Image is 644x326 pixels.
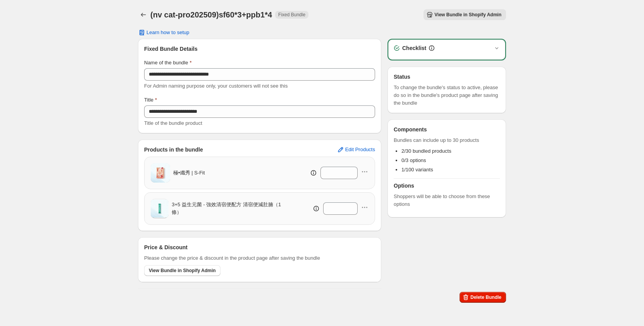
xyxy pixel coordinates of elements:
[144,45,375,53] h3: Fixed Bundle Details
[394,182,500,190] h3: Options
[278,12,305,18] span: Fixed Bundle
[394,136,500,144] span: Bundles can include up to 30 products
[470,294,501,300] span: Delete Bundle
[144,83,288,89] span: For Admin naming purpose only, your customers will not see this
[402,44,426,52] h3: Checklist
[144,243,188,251] h3: Price & Discount
[151,200,169,217] img: 3+5 益生元菌 - 強效清宿便配方 清宿便減肚腩（1條）
[332,143,380,156] button: Edit Products
[345,147,375,153] span: Edit Products
[144,265,220,276] button: View Bundle in Shopify Admin
[151,163,170,183] img: 極•纖秀 | S-Fit
[146,29,189,36] span: Learn how to setup
[434,12,501,18] span: View Bundle in Shopify Admin
[173,169,205,177] span: 極•纖秀 | S-Fit
[394,73,500,81] h3: Status
[144,146,203,154] h3: Products in the bundle
[144,254,320,262] span: Please change the price & discount in the product page after saving the bundle
[150,10,272,19] h1: (nv cat-pro202509)sf60*3+ppb1*4
[460,292,506,303] button: Delete Bundle
[144,96,157,104] label: Title
[401,157,426,163] span: 0/3 options
[172,201,282,216] span: 3+5 益生元菌 - 強效清宿便配方 清宿便減肚腩（1條）
[394,84,500,107] span: To change the bundle's status to active, please do so in the bundle's product page after saving t...
[394,193,500,208] span: Shoppers will be able to choose from these options
[149,267,216,274] span: View Bundle in Shopify Admin
[144,59,192,67] label: Name of the bundle
[401,148,451,154] span: 2/30 bundled products
[138,9,149,20] button: Back
[401,167,433,172] span: 1/100 variants
[394,126,427,133] h3: Components
[144,120,202,126] span: Title of the bundle product
[133,27,194,38] button: Learn how to setup
[424,9,506,20] button: View Bundle in Shopify Admin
